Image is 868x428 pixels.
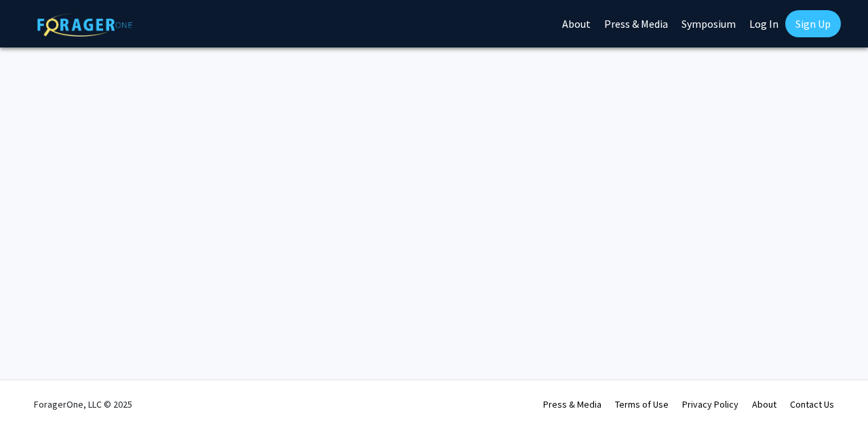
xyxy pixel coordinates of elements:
a: Sign Up [785,10,841,37]
img: ForagerOne Logo [37,13,132,37]
a: Press & Media [543,398,601,410]
a: Contact Us [790,398,834,410]
a: Terms of Use [615,398,669,410]
div: ForagerOne, LLC © 2025 [34,381,132,428]
a: Privacy Policy [682,398,738,410]
a: About [752,398,776,410]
